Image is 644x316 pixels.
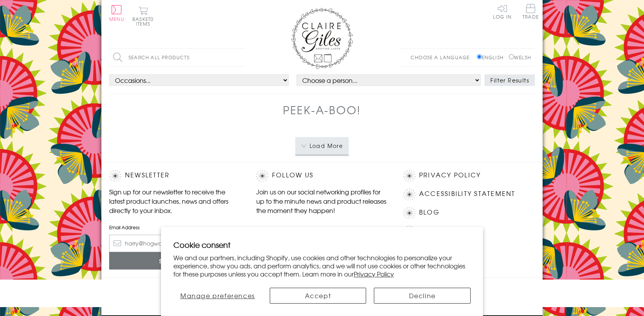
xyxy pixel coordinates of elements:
[180,291,255,300] span: Manage preferences
[493,4,512,19] a: Log In
[109,224,241,231] label: Email Address
[374,288,471,304] button: Decline
[109,252,241,270] input: Subscribe
[291,8,353,69] img: Claire Giles Greetings Cards
[136,15,154,27] span: 0 items
[419,207,440,218] a: Blog
[485,74,535,86] button: Filter Results
[477,54,507,61] label: English
[109,5,124,21] button: Menu
[522,4,539,19] span: Trade
[509,54,531,61] label: Welsh
[419,189,516,199] a: Accessibility Statement
[295,137,349,154] button: Load More
[270,288,367,304] button: Accept
[256,187,388,215] p: Join us on our social networking profiles for up to the minute news and product releases the mome...
[411,54,475,61] p: Choose a language:
[283,102,361,118] h1: Peek-a-boo!
[109,49,245,66] input: Search all products
[419,226,466,236] a: Contact Us
[509,54,514,59] input: Welsh
[173,239,471,250] h2: Cookie consent
[109,170,241,182] h2: Newsletter
[522,4,539,21] a: Trade
[256,170,388,182] h2: Follow Us
[132,6,154,26] button: Basket0 items
[173,254,471,278] p: We and our partners, including Shopify, use cookies and other technologies to personalize your ex...
[419,170,481,180] a: Privacy Policy
[109,235,241,252] input: harry@hogwarts.edu
[173,288,262,304] button: Manage preferences
[477,54,482,59] input: English
[237,49,245,66] input: Search
[109,187,241,215] p: Sign up for our newsletter to receive the latest product launches, news and offers directly to yo...
[354,269,394,278] a: Privacy Policy
[109,15,124,22] span: Menu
